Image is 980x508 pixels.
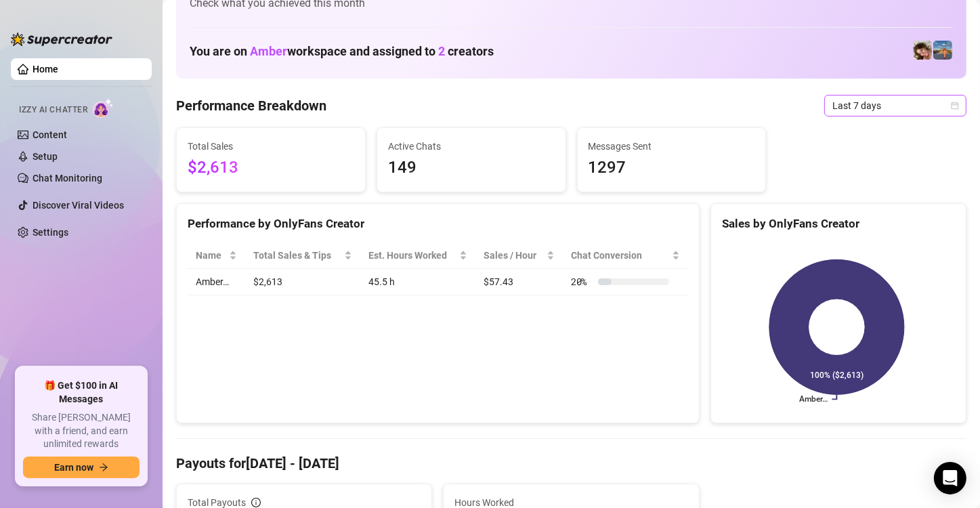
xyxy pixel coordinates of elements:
h1: You are on workspace and assigned to creators [190,44,494,59]
span: calendar [951,102,959,110]
span: Sales / Hour [484,248,544,263]
th: Total Sales & Tips [245,242,360,269]
th: Chat Conversion [563,242,688,269]
td: $2,613 [245,269,360,295]
span: Earn now [54,462,93,473]
td: $57.43 [475,269,563,295]
img: logo-BBDzfeDw.svg [11,33,112,46]
div: Sales by OnlyFans Creator [722,215,955,233]
span: Share [PERSON_NAME] with a friend, and earn unlimited rewards [23,411,140,451]
td: 45.5 h [360,269,475,295]
a: Chat Monitoring [33,173,102,184]
span: Amber [250,44,287,58]
img: Amber [913,41,932,60]
div: Est. Hours Worked [368,248,456,263]
a: Settings [33,227,68,238]
img: Amber [933,41,952,60]
th: Name [188,242,245,269]
span: Last 7 days [832,96,958,116]
th: Sales / Hour [475,242,563,269]
span: 🎁 Get $100 in AI Messages [23,379,140,406]
div: Performance by OnlyFans Creator [188,215,688,233]
a: Home [33,64,58,75]
span: arrow-right [99,463,108,472]
span: Active Chats [388,139,555,154]
span: info-circle [251,498,261,507]
h4: Performance Breakdown [176,96,326,115]
span: Messages Sent [589,139,755,154]
text: Amber… [799,395,828,404]
span: 2 [438,44,445,58]
div: Open Intercom Messenger [934,462,966,494]
span: 20 % [571,274,593,289]
span: Name [196,248,226,263]
a: Setup [33,151,58,162]
span: Total Sales & Tips [253,248,341,263]
span: $2,613 [188,155,354,181]
span: Izzy AI Chatter [19,104,87,117]
span: Total Sales [188,139,354,154]
button: Earn nowarrow-right [23,457,140,478]
span: Chat Conversion [571,248,669,263]
img: AI Chatter [93,98,114,118]
h4: Payouts for [DATE] - [DATE] [176,454,966,473]
td: Amber… [188,269,245,295]
span: 1297 [589,155,755,181]
a: Discover Viral Videos [33,200,124,211]
span: 149 [388,155,555,181]
a: Content [33,129,67,140]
